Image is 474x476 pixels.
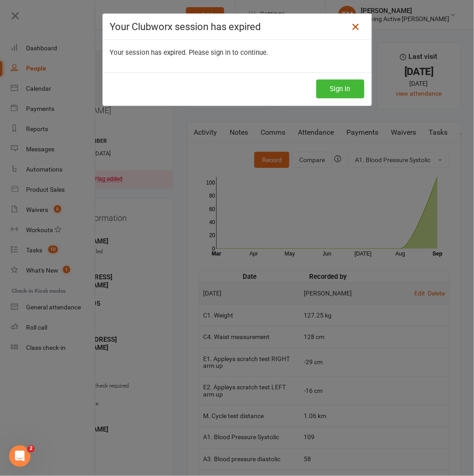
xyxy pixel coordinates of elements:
h4: Your Clubworx session has expired [110,21,364,32]
iframe: Intercom live chat [9,445,31,467]
a: Close [348,20,363,34]
span: 2 [27,445,35,453]
span: Your session has expired. Please sign in to continue. [110,48,269,57]
button: Sign In [316,79,364,98]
